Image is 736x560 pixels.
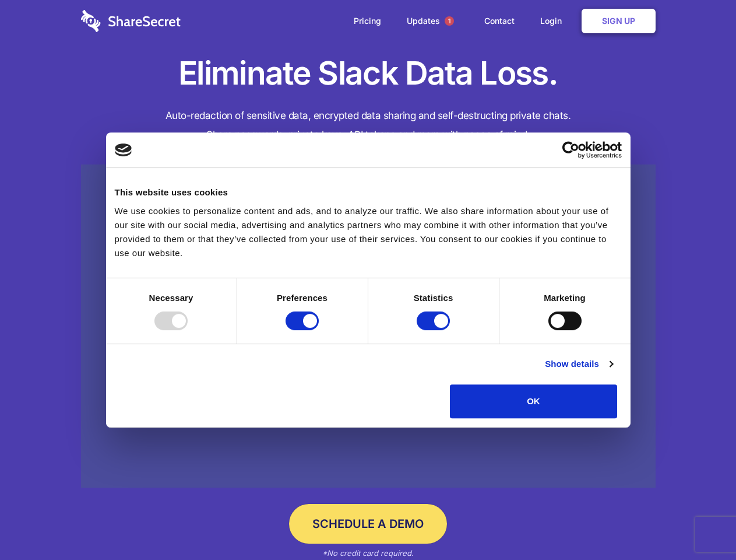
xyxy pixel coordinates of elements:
span: 1 [445,16,454,26]
strong: Necessary [149,293,193,303]
a: Usercentrics Cookiebot - opens in a new window [520,141,622,159]
a: Wistia video thumbnail [81,164,656,488]
a: Show details [545,357,612,371]
button: OK [450,384,617,418]
a: Pricing [342,3,393,39]
img: logo [115,143,132,156]
em: *No credit card required. [322,548,414,558]
div: This website uses cookies [115,185,622,199]
h4: Auto-redaction of sensitive data, encrypted data sharing and self-destructing private chats. Shar... [81,106,656,145]
h1: Eliminate Slack Data Loss. [81,52,656,94]
a: Login [529,3,579,39]
div: We use cookies to personalize content and ads, and to analyze our traffic. We also share informat... [115,204,622,260]
a: Contact [473,3,526,39]
strong: Marketing [544,293,586,303]
strong: Statistics [414,293,453,303]
a: Sign Up [582,9,656,33]
img: logo-wordmark-white-trans-d4663122ce5f474addd5e946df7df03e33cb6a1c49d2221995e7729f52c070b2.svg [81,10,181,32]
strong: Preferences [277,293,327,303]
a: Schedule a Demo [289,504,447,544]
